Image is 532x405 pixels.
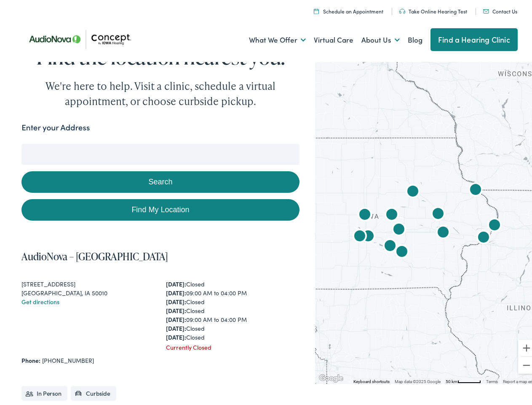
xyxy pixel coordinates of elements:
div: Concept by Iowa Hearing by AudioNova [355,203,375,223]
div: Closed 09:00 AM to 04:00 PM Closed Closed 09:00 AM to 04:00 PM Closed Closed [166,277,299,339]
div: AudioNova [433,221,453,241]
li: Curbside [71,383,116,398]
div: AudioNova [358,224,378,245]
div: AudioNova [403,180,423,200]
strong: Phone: [21,354,40,362]
strong: [DATE]: [166,313,186,321]
strong: [DATE]: [166,321,186,330]
a: [PHONE_NUMBER] [42,354,94,362]
a: What We Offer [249,22,306,53]
a: Find My Location [21,197,299,218]
strong: [DATE]: [166,277,186,286]
strong: [DATE]: [166,330,186,339]
div: AudioNova [382,203,402,223]
div: We're here to help. Visit a clinic, schedule a virtual appointment, or choose curbside pickup. [26,76,295,106]
label: Enter your Address [21,119,90,131]
img: utility icon [399,6,405,11]
strong: [DATE]: [166,295,186,303]
a: Virtual Care [314,22,353,53]
a: About Us [361,22,400,53]
div: [STREET_ADDRESS] [21,277,155,286]
a: Get directions [21,295,59,303]
a: Open this area in Google Maps (opens a new window) [317,370,345,381]
div: Currently Closed [166,340,299,349]
div: [GEOGRAPHIC_DATA], IA 50010 [21,286,155,295]
strong: [DATE]: [166,286,186,294]
input: Enter your address or zip code [21,141,299,162]
span: Map data ©2025 Google [395,377,441,381]
a: Contact Us [483,5,517,12]
div: AudioNova [473,226,494,246]
div: AudioNova [428,202,448,222]
strong: [DATE]: [166,304,186,312]
a: AudioNova – [GEOGRAPHIC_DATA] [21,247,168,261]
a: Take Online Hearing Test [399,5,467,12]
div: Concept by Iowa Hearing by AudioNova [389,218,409,238]
a: Find a Hearing Clinic [430,26,518,49]
button: Search [21,169,299,190]
a: Terms (opens in new tab) [486,377,498,381]
div: Concept by Iowa Hearing by AudioNova [392,240,412,260]
button: Keyboard shortcuts [353,376,390,382]
div: Concept by Iowa Hearing by AudioNova [465,178,486,198]
h1: Find the location nearest you. [21,42,299,65]
button: Map Scale: 50 km per 52 pixels [443,375,484,381]
li: In Person [21,383,67,398]
a: Schedule an Appointment [314,5,383,12]
img: Google [317,370,345,381]
div: Concept by Iowa Hearing by AudioNova [380,234,400,254]
img: A calendar icon to schedule an appointment at Concept by Iowa Hearing. [314,6,319,11]
div: AudioNova [350,224,370,245]
span: 50 km [446,377,457,381]
img: utility icon [483,7,489,11]
a: Blog [408,22,422,53]
div: AudioNova [484,213,505,234]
